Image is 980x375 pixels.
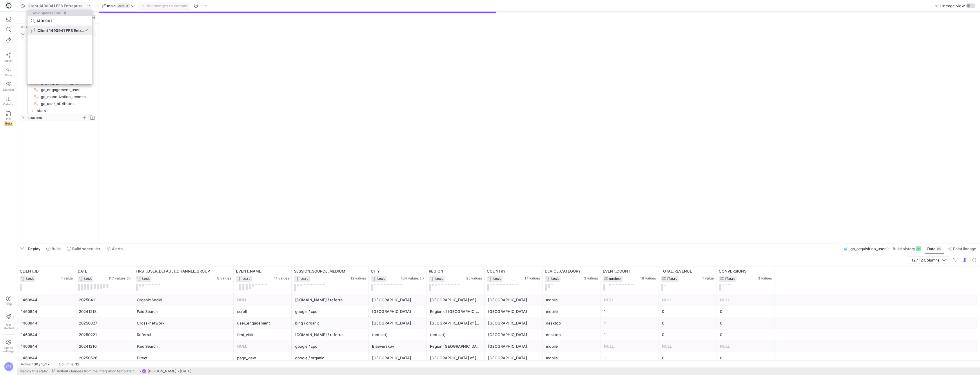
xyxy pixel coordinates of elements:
[667,277,677,281] span: FLOAT
[890,244,923,254] button: Build history
[6,117,11,120] span: PRs
[604,329,655,340] div: 1
[20,24,96,30] div: Press SPACE to select this row.
[488,306,539,317] div: [GEOGRAPHIC_DATA]
[604,294,655,306] div: NULL
[584,276,598,280] span: 3 values
[217,276,231,280] span: 8 values
[79,294,130,306] div: 20250411
[551,277,559,281] span: TEXT
[546,306,597,317] div: mobile
[21,306,72,317] div: 1460844
[488,329,539,340] div: [GEOGRAPHIC_DATA]
[488,318,539,329] div: [GEOGRAPHIC_DATA]
[371,269,380,273] span: CITY
[79,318,130,329] div: 20250827
[300,277,308,281] span: TEXT
[661,269,692,273] span: TOTAL_REVENUE
[274,276,289,280] span: 11 values
[940,3,965,8] span: Lineage view
[702,276,714,280] span: 1 value
[20,51,96,58] div: Press SPACE to select this row.
[2,309,15,332] button: Getstarted
[927,246,935,251] span: Data
[237,318,288,329] div: user_engagement
[546,329,597,340] div: desktop
[21,294,72,306] div: 1460844
[21,25,38,29] div: All assets
[20,2,92,10] button: Client 1490941 FFS Entreprise ApS
[20,93,96,100] a: ga_monetization_ecommerce​​​​​​​​​​
[62,15,84,19] span: Create asset
[20,86,96,93] div: Press SPACE to select this row.
[662,329,713,340] div: 0
[3,323,14,330] span: Get started
[21,352,72,364] div: 1460844
[20,93,96,100] div: Press SPACE to select this row.
[720,294,771,306] div: NULL
[136,269,210,273] span: FIRST_USER_DEFAULT_CHANNEL_GROUP
[295,306,365,317] div: google / cpc
[720,341,771,352] div: NULL
[5,73,12,77] span: Code
[20,79,96,86] div: Press SPACE to select this row.
[295,352,365,364] div: google / organic
[112,246,123,251] span: Alerts
[893,246,915,251] span: Build history
[2,94,15,108] a: Catalog
[137,318,230,329] div: Cross-network
[720,352,771,364] div: 0
[372,341,423,352] div: Bjaeverskov
[488,352,539,364] div: [GEOGRAPHIC_DATA]
[64,244,103,254] button: Build scheduler
[41,66,90,72] span: ga_engagement_conversions​​​​​​​​​​
[107,3,116,8] span: main
[662,294,713,306] div: NULL
[3,88,14,91] span: Monitor
[32,38,95,44] span: ga
[430,318,481,329] div: [GEOGRAPHIC_DATA] of [GEOGRAPHIC_DATA]
[430,294,481,306] div: [GEOGRAPHIC_DATA] of [GEOGRAPHIC_DATA]
[137,294,230,306] div: Organic Social
[609,277,621,281] span: NUMBER
[2,1,15,11] a: https://storage.googleapis.com/y42-prod-data-exchange/images/yakPloC5i6AioCi4fIczWrDfRkcT4LKn1FCT...
[401,276,419,280] span: 104 values
[28,246,40,251] span: Deploy
[294,269,345,273] span: SESSION_SOURCE_MEDIUM
[108,276,126,280] span: 117 values
[545,269,581,273] span: DEVICE_CATEGORY
[20,269,39,273] span: CLIENT_ID
[4,59,13,62] span: Editor
[640,276,656,280] span: 18 values
[20,72,96,79] a: ga_engagement_landing_pages​​​​​​​​​​
[4,121,13,126] span: Beta
[41,93,90,100] span: ga_monetization_ecommerce​​​​​​​​​​
[908,256,950,264] button: 12 / 12 Columns
[237,341,288,352] div: NULL
[37,45,95,51] span: data
[937,246,941,251] div: 2K
[237,306,288,317] div: scroll
[28,114,81,121] span: sources
[662,352,713,364] div: 0
[20,58,96,65] a: ga_acquisition_user​​​​​​​​​​
[2,65,15,79] a: Code
[44,244,63,254] button: Build
[546,294,597,306] div: mobile
[84,277,92,281] span: TEXT
[604,352,655,364] div: 1
[20,100,96,107] div: Press SPACE to select this row.
[50,367,193,375] button: Rollout changes from the integration template repoKD[PERSON_NAME][DATE]
[430,341,481,352] div: Region [GEOGRAPHIC_DATA]
[487,269,506,273] span: COUNTRY
[21,329,72,340] div: 1460844
[117,3,130,8] span: default
[372,352,423,364] div: [GEOGRAPHIC_DATA]
[41,73,90,79] span: ga_engagement_landing_pages​​​​​​​​​​
[20,107,96,114] div: Press SPACE to select this row.
[20,72,96,79] div: Press SPACE to select this row.
[295,318,365,329] div: bing / organic
[546,352,597,364] div: mobile
[20,51,96,58] a: ga_acquisition_traffic​​​​​​​​​​
[237,352,288,364] div: page_view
